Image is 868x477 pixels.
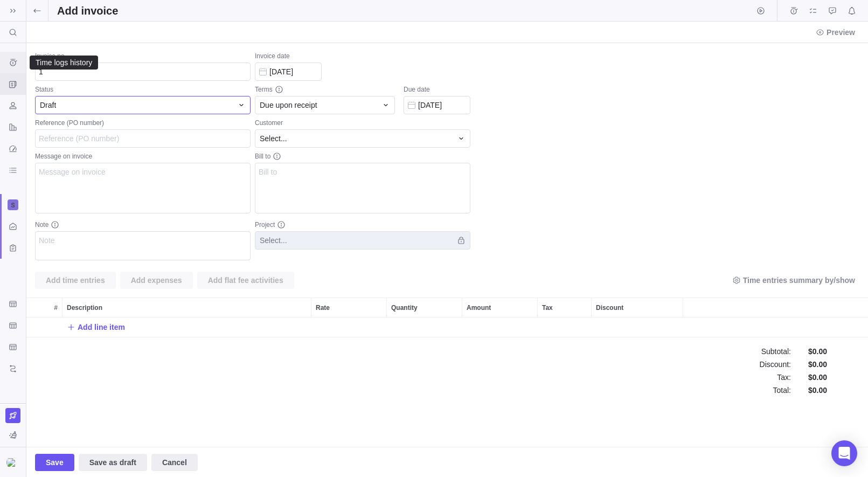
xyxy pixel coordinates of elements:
span: Preview [827,27,855,38]
span: Save [46,456,64,469]
svg: info-description [275,85,283,94]
span: Total : [760,385,791,396]
textarea: Message on invoice [35,163,251,213]
span: Save as draft [79,454,147,471]
span: Add expenses [120,272,193,289]
h2: Add invoice [57,3,118,18]
a: Notifications [844,8,859,17]
div: Quantity [387,298,462,317]
span: Draft [40,100,56,110]
div: Invoice no. [35,52,251,63]
span: Discount : [760,359,791,370]
span: Cancel [151,454,198,471]
div: Rate [311,298,386,317]
textarea: Note [35,231,251,260]
div: Message on invoice [35,152,251,163]
span: Preview [811,25,859,40]
span: Add flat fee activities [208,274,283,287]
div: Invoice date [255,52,470,63]
div: Tax [538,298,591,317]
span: Amount [467,302,491,313]
span: Save [35,454,74,471]
div: Add New [26,317,868,337]
span: Quantity [391,302,418,313]
span: My assignments [805,3,821,18]
span: Subtotal : [760,346,791,357]
span: Due upon receipt [260,100,317,110]
span: $0.00 [808,346,827,357]
div: Open Intercom Messenger [831,440,857,466]
span: Discount [596,302,623,313]
svg: info-description [51,220,59,229]
span: Add time entries [46,274,105,287]
div: Reference (PO number) [35,119,251,129]
span: Notifications [844,3,859,18]
span: $0.00 [808,385,827,396]
span: Start timer [753,3,768,18]
span: Time logs [786,3,801,18]
span: Cancel [162,456,187,469]
div: Customer [255,119,470,129]
span: Tax : [760,372,791,383]
input: Reference (PO number) [35,129,251,148]
a: My assignments [805,8,821,17]
span: $0.00 [808,359,827,370]
div: Discount [592,298,629,317]
a: Upgrade now (Trial ends in 15 days) [5,408,20,423]
span: Time entries summary by/show [743,275,855,286]
span: Rate [316,302,330,313]
div: Bill to [255,152,470,163]
div: Description [63,298,311,317]
span: Add expenses [131,274,182,287]
div: Freedom Ad [6,456,19,469]
span: You are currently using sample data to explore and understand Birdview better. [4,427,22,443]
span: Select... [260,133,287,144]
span: Add flat fee activities [197,272,294,289]
input: Due date [404,96,470,114]
div: Time logs history [34,58,93,67]
span: Approval requests [825,3,840,18]
span: Tax [542,302,553,313]
span: Add line item [67,320,125,335]
span: Add time entries [35,272,116,289]
div: Status [35,85,251,96]
span: # [54,302,58,313]
a: Approval requests [825,8,840,17]
div: Terms [255,85,395,96]
a: Time logs [786,8,801,17]
span: $0.00 [808,372,827,383]
input: Invoice date [255,63,322,81]
span: Save as draft [89,456,136,469]
span: Description [67,302,102,313]
div: grid [26,317,868,337]
span: Add line item [78,322,125,333]
div: Due date [404,85,470,96]
div: Project [255,220,470,231]
svg: info-description [277,220,286,229]
input: Invoice no. [35,63,251,81]
div: Note [35,220,251,231]
span: Time entries summary by/show [728,273,859,288]
svg: info-description [273,152,281,161]
textarea: Bill to [255,163,470,213]
img: Show [6,458,19,467]
div: Amount [462,298,537,317]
